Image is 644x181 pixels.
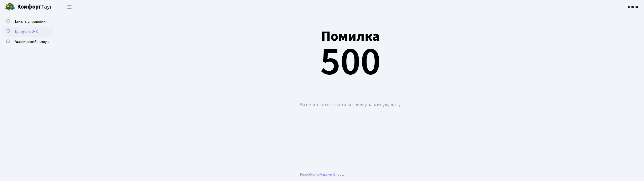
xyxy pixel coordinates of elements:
span: Пропуск в ЖК [13,29,38,34]
a: Пропуск в ЖК [3,27,53,37]
button: Переключити навігацію [63,3,76,11]
small: Ви не можете створити заявку за минулу дату. [299,101,401,108]
a: Розширений пошук [3,37,53,47]
small: Помилка [321,27,380,46]
a: Massive Kinetic [320,172,343,177]
div: Розроблено . [300,172,344,177]
img: logo.png [5,2,15,12]
span: Панель управління [13,19,47,24]
div: 500 [64,16,636,90]
b: Комфорт [17,3,41,11]
b: КПП4 [628,4,638,10]
a: Панель управління [3,16,53,27]
span: Розширений пошук [13,39,49,44]
a: КПП4 [628,4,638,10]
span: Таун [17,3,53,11]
